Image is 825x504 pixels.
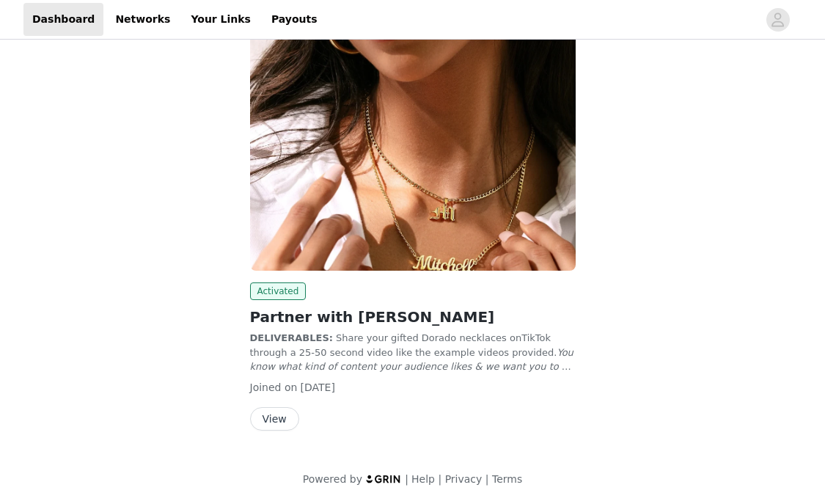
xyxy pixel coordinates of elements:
[405,473,408,485] span: |
[250,332,333,343] strong: DELIVERABLES:
[250,26,576,271] img: DORADO
[485,473,489,485] span: |
[250,347,574,387] em: You know what kind of content your audience likes & we want you to be yourself!
[445,473,483,485] a: Privacy
[336,332,521,343] span: Share your gifted Dorado necklaces on
[303,473,362,485] span: Powered by
[106,3,179,36] a: Networks
[771,8,785,32] div: avatar
[250,306,576,328] h2: Partner with [PERSON_NAME]
[263,3,326,36] a: Payouts
[301,381,335,393] span: [DATE]
[250,407,299,431] button: View
[492,473,522,485] a: Terms
[411,473,435,485] a: Help
[438,473,441,485] span: |
[250,381,298,393] span: Joined on
[250,282,307,300] span: Activated
[250,414,299,425] a: View
[182,3,260,36] a: Your Links
[365,474,402,483] img: logo
[23,3,103,36] a: Dashboard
